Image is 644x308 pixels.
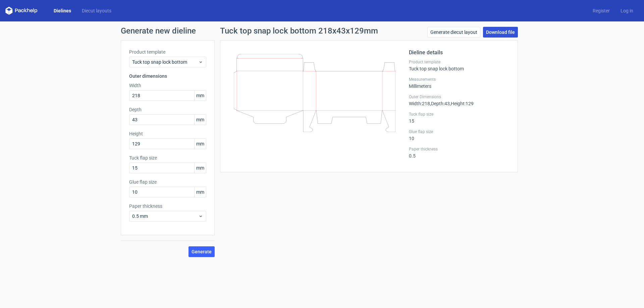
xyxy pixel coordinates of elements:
[409,101,430,106] span: Width : 218
[220,27,378,35] h1: Tuck top snap lock bottom 218x43x129mm
[129,130,206,137] label: Height
[129,203,206,209] label: Paper thickness
[409,49,509,57] h2: Dieline details
[409,59,509,65] label: Product template
[194,187,206,197] span: mm
[409,77,509,89] div: Millimeters
[129,49,206,55] label: Product template
[129,155,206,161] label: Tuck flap size
[132,213,198,220] span: 0.5 mm
[194,90,206,101] span: mm
[129,179,206,185] label: Glue flap size
[76,7,117,14] a: Diecut layouts
[483,27,518,38] a: Download file
[409,112,509,117] label: Tuck flap size
[409,77,509,82] label: Measurements
[409,146,509,152] label: Paper thickness
[409,146,509,159] div: 0.5
[129,73,206,79] h3: Outer dimensions
[194,163,206,173] span: mm
[409,59,509,71] div: Tuck top snap lock bottom
[587,7,615,14] a: Register
[409,112,509,124] div: 15
[427,27,480,38] a: Generate diecut layout
[121,27,523,35] h1: Generate new dieline
[450,101,474,106] span: , Height : 129
[194,139,206,149] span: mm
[409,129,509,141] div: 10
[615,7,639,14] a: Log in
[189,246,215,257] button: Generate
[409,94,509,100] label: Outer Dimensions
[129,82,206,89] label: Width
[409,129,509,134] label: Glue flap size
[194,115,206,125] span: mm
[48,7,76,14] a: Dielines
[132,59,198,65] span: Tuck top snap lock bottom
[192,249,212,254] span: Generate
[129,106,206,113] label: Depth
[430,101,450,106] span: , Depth : 43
